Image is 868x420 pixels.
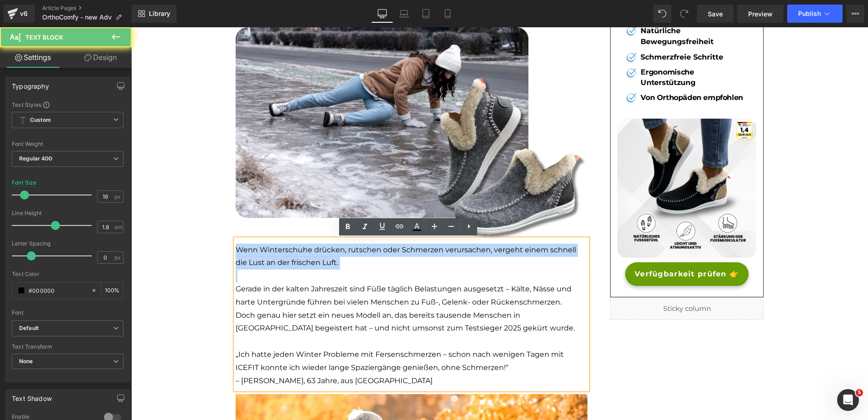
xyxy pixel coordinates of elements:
[787,5,843,23] button: Publish
[114,255,122,260] span: px
[19,155,53,162] b: Regular 400
[856,389,863,396] span: 5
[371,5,393,23] a: Desktop
[149,10,170,18] span: Library
[509,66,612,75] b: Von Orthopäden empfohlen
[68,47,133,68] a: Design
[101,283,123,299] div: %
[415,5,437,23] a: Tablet
[837,389,859,411] iframe: Intercom live chat
[12,101,123,108] div: Text Styles
[675,5,693,23] button: Redo
[494,235,617,259] a: Verfügbarkeit prüfen 👉
[653,5,671,23] button: Undo
[42,14,112,21] span: OrthoComfy - new Adv
[132,5,177,23] a: New Library
[708,9,723,19] span: Save
[12,344,123,350] div: Text Transform
[12,180,37,186] div: Font Size
[104,347,456,360] p: – [PERSON_NAME], 63 Jahre, aus [GEOGRAPHIC_DATA]
[393,5,415,23] a: Laptop
[12,77,49,90] div: Typography
[104,216,456,243] p: Wenn Winterschuhe drücken, rutschen oder Schmerzen verursachen, vergeht einem schnell die Lust an...
[42,5,132,12] a: Article Pages
[19,358,33,365] b: None
[18,8,30,20] div: v6
[437,5,459,23] a: Mobile
[509,40,564,59] b: Ergonomische Unterstützung
[509,25,592,34] b: Schmerzfreie Schritte
[12,390,52,402] div: Text Shadow
[12,240,123,247] div: Letter Spacing
[846,5,864,23] button: More
[12,271,123,277] div: Text Color
[104,282,456,308] p: Doch genau hier setzt ein neues Modell an, das bereits tausende Menschen in [GEOGRAPHIC_DATA] beg...
[114,194,122,200] span: px
[12,210,123,216] div: Line Height
[12,310,123,316] div: Font
[503,241,608,252] span: Verfügbarkeit prüfen 👉
[4,5,35,23] a: v6
[798,10,821,17] span: Publish
[29,285,87,295] input: Color
[737,5,784,23] a: Preview
[104,321,456,347] p: „Ich hatte jeden Winter Probleme mit Fersenschmerzen – schon nach wenigen Tagen mit ICEFIT konnte...
[104,255,456,282] p: Gerade in der kalten Jahreszeit sind Füße täglich Belastungen ausgesetzt – Kälte, Nässe und harte...
[30,116,51,124] b: Custom
[748,9,773,19] span: Preview
[25,34,63,41] span: Text Block
[19,325,39,332] i: Default
[114,224,122,230] span: em
[12,141,123,147] div: Font Weight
